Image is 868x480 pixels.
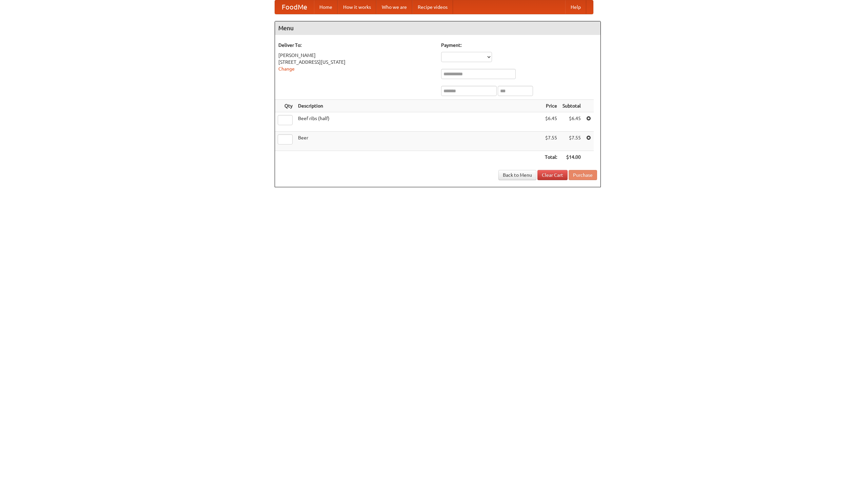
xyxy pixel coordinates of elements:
a: Home [314,0,338,14]
td: $7.55 [560,132,584,151]
div: [PERSON_NAME] [278,52,434,59]
th: Price [542,100,560,112]
td: $7.55 [542,132,560,151]
a: FoodMe [275,0,314,14]
a: Change [278,66,295,72]
td: $6.45 [542,112,560,132]
a: How it works [338,0,376,14]
td: Beer [295,132,542,151]
a: Help [565,0,586,14]
a: Who we are [376,0,412,14]
a: Clear Cart [537,170,568,180]
td: $6.45 [560,112,584,132]
a: Back to Menu [498,170,536,180]
th: Total: [542,151,560,164]
button: Purchase [569,170,597,180]
h5: Deliver To: [278,42,434,49]
h4: Menu [275,21,600,35]
h5: Payment: [441,42,597,49]
div: [STREET_ADDRESS][US_STATE] [278,59,434,65]
a: Recipe videos [412,0,453,14]
th: Qty [275,100,295,112]
td: Beef ribs (half) [295,112,542,132]
th: Subtotal [560,100,584,112]
th: $14.00 [560,151,584,164]
th: Description [295,100,542,112]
